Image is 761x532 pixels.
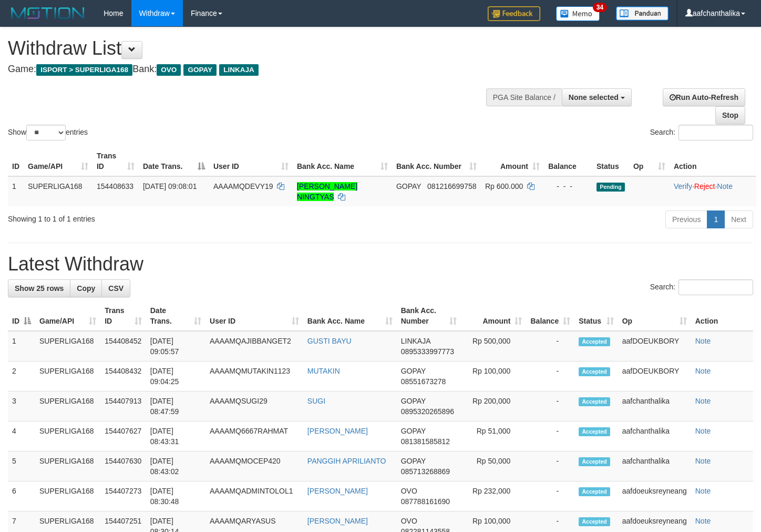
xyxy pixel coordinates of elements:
span: Show 25 rows [15,284,64,293]
label: Show entries [8,125,88,140]
td: 5 [8,451,35,481]
td: 2 [8,362,35,392]
span: Copy 08551673278 to clipboard [401,377,446,386]
th: Bank Acc. Name: activate to sort column ascending [293,146,392,176]
th: ID [8,146,24,176]
a: Note [695,337,711,345]
span: OVO [401,517,417,525]
span: CSV [108,284,124,293]
span: GOPAY [401,367,426,375]
td: aafchanthalika [618,421,691,451]
td: [DATE] 08:43:31 [146,421,205,451]
td: - [526,481,574,511]
a: Previous [665,210,707,228]
span: Copy 081381585812 to clipboard [401,437,450,446]
th: Amount: activate to sort column ascending [481,146,544,176]
td: - [526,421,574,451]
span: Copy 081216699758 to clipboard [427,182,476,190]
td: 3 [8,392,35,421]
a: [PERSON_NAME] [307,517,368,525]
a: Note [717,182,733,190]
span: Accepted [579,487,610,496]
td: AAAAMQAJIBBANGET2 [205,331,303,362]
td: - [526,362,574,392]
span: ISPORT > SUPERLIGA168 [36,64,132,76]
td: Rp 100,000 [461,362,527,392]
div: PGA Site Balance / [486,88,562,106]
img: Button%20Memo.svg [556,6,600,21]
td: aafchanthalika [618,451,691,481]
th: User ID: activate to sort column ascending [205,301,303,331]
th: Date Trans.: activate to sort column ascending [146,301,205,331]
td: 154407913 [100,392,146,421]
th: Date Trans.: activate to sort column descending [139,146,209,176]
input: Search: [678,125,753,140]
span: Pending [597,183,625,192]
img: MOTION_logo.png [8,5,88,21]
span: LINKAJA [219,64,259,76]
a: Verify [674,182,692,190]
td: 1 [8,176,24,206]
span: 34 [593,3,607,12]
td: 154407273 [100,481,146,511]
a: PANGGIH APRILIANTO [307,457,386,465]
a: [PERSON_NAME] [307,487,368,495]
a: Note [695,517,711,525]
th: Status [592,146,629,176]
td: 154408432 [100,362,146,392]
th: User ID: activate to sort column ascending [209,146,293,176]
input: Search: [678,279,753,295]
span: Copy 0895333997773 to clipboard [401,347,454,356]
h4: Game: Bank: [8,64,497,75]
td: 4 [8,421,35,451]
select: Showentries [26,125,66,140]
th: Bank Acc. Name: activate to sort column ascending [303,301,397,331]
td: [DATE] 08:30:48 [146,481,205,511]
td: aafDOEUKBORY [618,362,691,392]
span: Accepted [579,427,610,436]
th: Bank Acc. Number: activate to sort column ascending [397,301,461,331]
td: [DATE] 08:43:02 [146,451,205,481]
th: Op: activate to sort column ascending [618,301,691,331]
th: Action [691,301,753,331]
span: OVO [157,64,181,76]
td: SUPERLIGA168 [35,362,100,392]
th: Action [670,146,756,176]
span: Copy 087788161690 to clipboard [401,497,450,506]
td: SUPERLIGA168 [35,481,100,511]
a: Run Auto-Refresh [663,88,745,106]
th: Trans ID: activate to sort column ascending [92,146,139,176]
th: Game/API: activate to sort column ascending [35,301,100,331]
a: CSV [101,279,130,297]
th: Balance: activate to sort column ascending [526,301,574,331]
a: [PERSON_NAME] NINGTYAS [297,182,357,201]
td: · · [670,176,756,206]
td: Rp 51,000 [461,421,527,451]
div: - - - [548,181,588,192]
td: Rp 200,000 [461,392,527,421]
th: Trans ID: activate to sort column ascending [100,301,146,331]
a: 1 [707,210,725,228]
span: GOPAY [396,182,421,190]
a: Reject [694,182,715,190]
td: aafchanthalika [618,392,691,421]
label: Search: [650,279,753,295]
a: Note [695,367,711,375]
span: 154408633 [97,182,133,190]
th: Game/API: activate to sort column ascending [24,146,92,176]
td: - [526,451,574,481]
a: Show 25 rows [8,279,70,297]
td: SUPERLIGA168 [35,451,100,481]
span: Accepted [579,367,610,376]
h1: Withdraw List [8,38,497,59]
a: [PERSON_NAME] [307,427,368,435]
td: Rp 232,000 [461,481,527,511]
a: Stop [715,106,745,124]
span: GOPAY [401,397,426,405]
div: Showing 1 to 1 of 1 entries [8,209,309,224]
a: Copy [70,279,102,297]
td: AAAAMQSUGI29 [205,392,303,421]
td: SUPERLIGA168 [35,421,100,451]
td: 154407627 [100,421,146,451]
span: Copy [77,284,95,293]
